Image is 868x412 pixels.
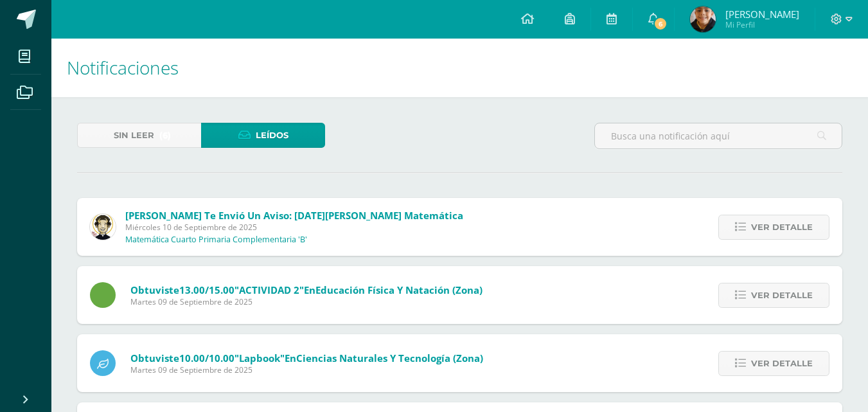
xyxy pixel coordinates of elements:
span: Mi Perfil [725,19,799,30]
img: 4bd1cb2f26ef773666a99eb75019340a.png [90,214,116,240]
span: Ciencias Naturales y Tecnología (Zona) [296,352,483,364]
a: Sin leer(6) [77,123,201,148]
span: Leídos [256,123,288,147]
span: Obtuviste en [130,283,483,296]
span: (6) [159,123,171,147]
span: Sin leer [114,123,154,147]
span: [PERSON_NAME] te envió un aviso: [DATE][PERSON_NAME] Matemática [125,209,463,222]
span: Ver detalle [751,283,813,307]
span: 10.00/10.00 [179,352,235,364]
span: "ACTIVIDAD 2" [235,283,304,296]
span: Obtuviste en [130,352,483,364]
p: Matemática Cuarto Primaria Complementaria 'B' [125,235,307,245]
span: 6 [653,17,668,31]
span: Martes 09 de Septiembre de 2025 [130,296,483,307]
input: Busca una notificación aquí [595,123,842,148]
span: Miércoles 10 de Septiembre de 2025 [125,222,463,233]
span: Educación Física y Natación (Zona) [315,283,483,296]
a: Leídos [201,123,325,148]
span: Notificaciones [67,55,179,80]
span: Martes 09 de Septiembre de 2025 [130,364,483,375]
span: Ver detalle [751,215,813,239]
span: 13.00/15.00 [179,283,235,296]
span: Ver detalle [751,352,813,375]
span: [PERSON_NAME] [725,8,799,21]
span: "Lapbook" [235,352,285,364]
img: b95657bb985efc196c955945d98519d2.png [690,6,716,32]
